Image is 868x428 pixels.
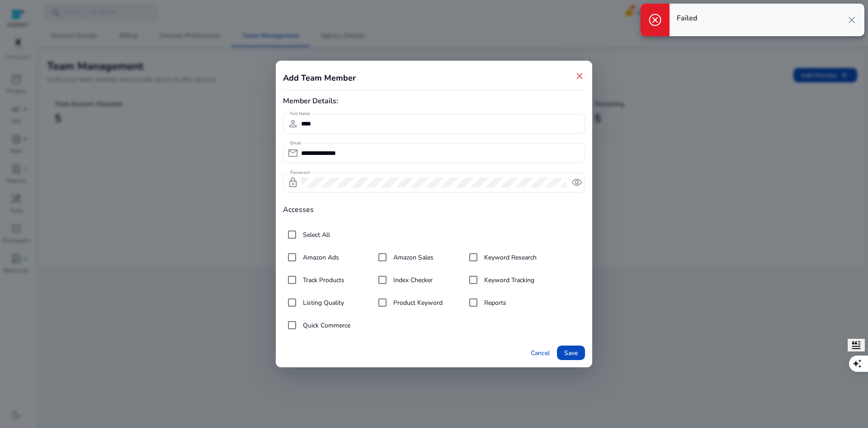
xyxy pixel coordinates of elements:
h4: Failed [677,14,697,23]
button: Save [557,346,585,360]
label: Track Products [301,275,344,285]
mat-label: Email [290,140,301,146]
span: remove_red_eye [571,177,582,188]
div: Member Details: [283,96,585,106]
mat-label: Password [290,169,310,176]
span: close [846,14,857,25]
span: Save [564,348,578,358]
span: Cancel [531,348,550,358]
label: Product Keyword [392,298,443,308]
label: Listing Quality [301,298,344,308]
label: Select All [301,230,330,240]
mat-label: Full Name [290,111,310,117]
span: mail [288,148,298,159]
span: cancel [648,13,662,27]
label: Amazon Ads [301,253,339,262]
span: person [288,118,298,129]
span: close [574,71,585,82]
h4: Add Team Member [283,72,356,84]
span: lock [288,177,298,188]
label: Amazon Sales [392,253,434,262]
label: Keyword Tracking [482,275,534,285]
button: Cancel [527,346,553,360]
label: Quick Commerce [301,321,350,330]
label: Keyword Research [482,253,537,262]
label: Index Checker [392,275,433,285]
label: Reports [482,298,506,308]
h4: Accesses [283,206,585,214]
